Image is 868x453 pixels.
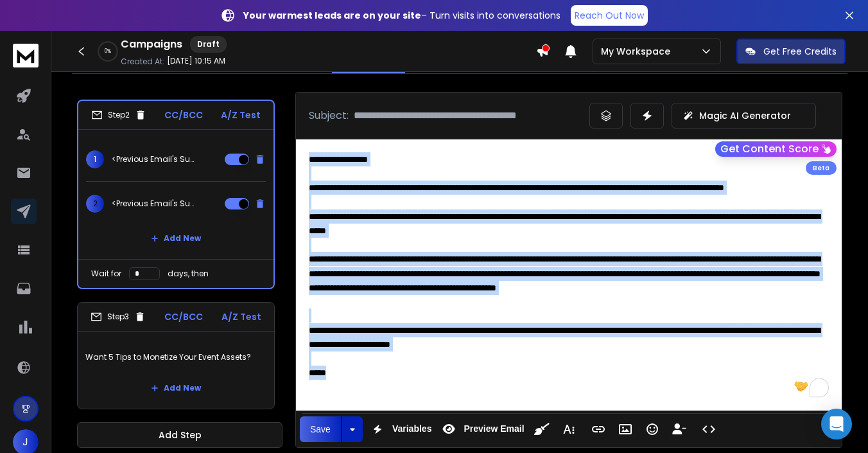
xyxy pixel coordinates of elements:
div: To enrich screen reader interactions, please activate Accessibility in Grammarly extension settings [296,139,842,411]
span: 1 [86,150,104,168]
p: Reach Out Now [575,9,644,22]
p: <Previous Email's Subject> [112,154,194,164]
button: More Text [557,416,581,442]
button: Emoticons [640,416,664,442]
li: Step3CC/BCCA/Z TestWant 5 Tips to Monetize Your Event Assets?Add New [77,302,275,409]
button: Get Content Score [715,141,837,157]
p: <Previous Email's Subject> [112,199,194,209]
div: Step 3 [91,311,146,323]
button: Code View [697,416,721,442]
button: Add New [141,226,211,251]
div: Open Intercom Messenger [821,409,852,440]
button: Add Step [77,422,282,448]
img: logo [13,44,39,67]
p: Wait for [91,269,121,279]
p: [DATE] 10:15 AM [167,56,225,66]
p: Created At: [121,57,164,67]
p: A/Z Test [221,310,261,323]
p: My Workspace [601,45,675,58]
li: Step2CC/BCCA/Z Test1<Previous Email's Subject>2<Previous Email's Subject>Add NewWait fordays, then [77,100,275,289]
div: Draft [190,36,227,53]
button: Clean HTML [530,416,554,442]
a: Reach Out Now [571,5,648,26]
button: Preview Email [437,416,526,442]
div: Step 2 [91,109,146,121]
p: Magic AI Generator [699,109,791,122]
p: A/Z Test [221,109,261,121]
p: CC/BCC [164,109,203,121]
button: Insert Image (⌘P) [613,416,638,442]
p: – Turn visits into conversations [243,9,560,22]
button: Variables [365,416,435,442]
p: Subject: [309,108,349,123]
p: CC/BCC [164,310,203,323]
button: Magic AI Generator [672,103,816,129]
h1: Campaigns [121,37,182,52]
button: Save [300,416,341,442]
p: Get Free Credits [763,45,837,58]
p: days, then [168,269,209,279]
button: Get Free Credits [736,39,846,64]
span: Variables [390,423,435,434]
button: Add New [141,375,211,401]
p: Want 5 Tips to Monetize Your Event Assets? [85,339,266,375]
strong: Your warmest leads are on your site [243,9,421,22]
button: Insert Link (⌘K) [586,416,611,442]
span: 2 [86,195,104,213]
button: Insert Unsubscribe Link [667,416,691,442]
p: 0 % [105,48,111,55]
span: Preview Email [461,423,526,434]
div: Beta [806,161,837,175]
